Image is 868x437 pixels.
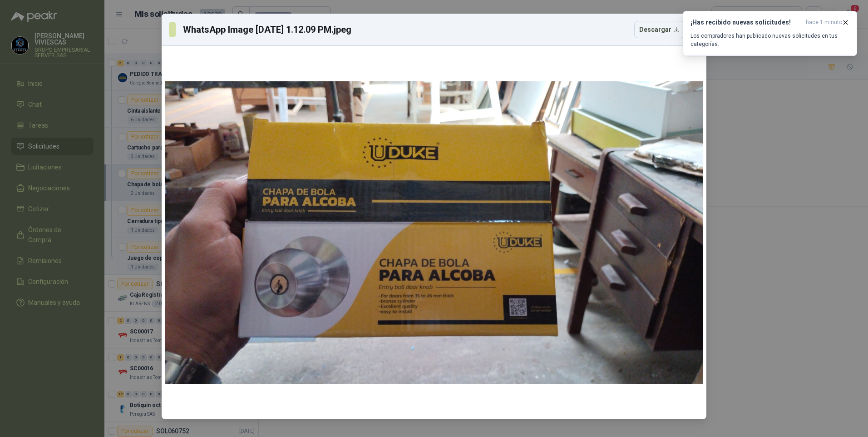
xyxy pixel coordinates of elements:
button: ¡Has recibido nuevas solicitudes!hace 1 minuto Los compradores han publicado nuevas solicitudes e... [683,11,857,56]
button: Descargar [634,21,685,38]
h3: ¡Has recibido nuevas solicitudes! [690,19,802,26]
h3: WhatsApp Image [DATE] 1.12.09 PM.jpeg [183,23,352,36]
span: hace 1 minuto [806,19,842,26]
p: Los compradores han publicado nuevas solicitudes en tus categorías. [690,32,849,48]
